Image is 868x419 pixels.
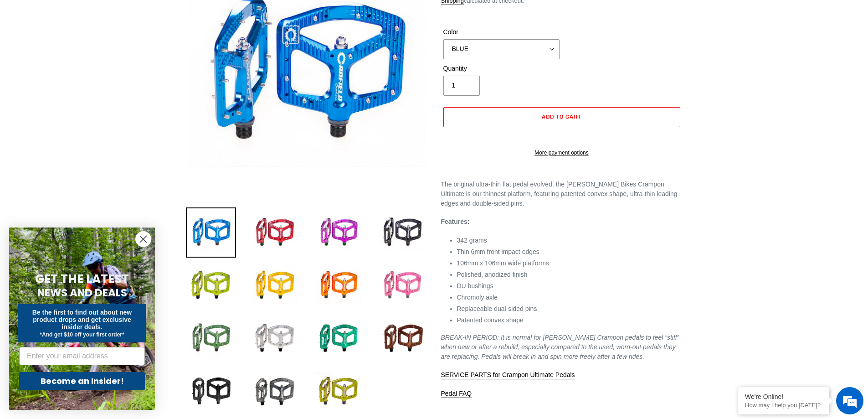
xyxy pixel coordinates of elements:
[40,331,124,338] span: *And get $10 off your first order*
[186,313,236,363] img: Load image into Gallery viewer, Crampon Ultimate Pedals
[35,271,129,287] span: GET THE LATEST
[186,207,236,258] img: Load image into Gallery viewer, Crampon Ultimate Pedals
[441,390,472,398] a: Pedal FAQ
[377,207,427,258] img: Load image into Gallery viewer, Crampon Ultimate Pedals
[745,393,822,400] div: We're Online!
[32,309,132,331] span: Be the first to find out about new product drops and get exclusive insider deals.
[19,372,145,390] button: Become an Insider!
[457,293,683,302] li: Chromoly axle
[135,231,151,247] button: Close dialog
[457,259,683,268] li: 106mm x 106mm wide platforms
[457,304,683,314] li: Replaceable dual-sided pins
[313,207,364,258] img: Load image into Gallery viewer, Crampon Ultimate Pedals
[186,260,236,310] img: Load image into Gallery viewer, Crampon Ultimate Pedals
[250,260,300,310] img: Load image into Gallery viewer, Crampon Ultimate Pedals
[457,316,524,324] span: Patented convex shape
[441,371,575,378] span: SERVICE PARTS for Crampon Ultimate Pedals
[313,313,364,363] img: Load image into Gallery viewer, Crampon Ultimate Pedals
[441,180,683,208] p: The original ultra-thin flat pedal evolved, the [PERSON_NAME] Bikes Crampon Ultimate is our thinn...
[250,366,300,416] img: Load image into Gallery viewer, Crampon Ultimate Pedals
[313,260,364,310] img: Load image into Gallery viewer, Crampon Ultimate Pedals
[457,270,683,279] li: Polished, anodized finish
[37,285,127,300] span: NEWS AND DEALS
[443,27,560,37] label: Color
[745,402,822,409] p: How may I help you today?
[457,236,683,245] li: 342 grams
[377,260,427,310] img: Load image into Gallery viewer, Crampon Ultimate Pedals
[441,334,679,360] em: BREAK-IN PERIOD: It is normal for [PERSON_NAME] Crampon pedals to feel “stiff” when new or after ...
[250,207,300,258] img: Load image into Gallery viewer, Crampon Ultimate Pedals
[441,218,470,225] strong: Features:
[443,149,680,157] a: More payment options
[457,247,683,257] li: Thin 6mm front impact edges
[441,371,575,379] a: SERVICE PARTS for Crampon Ultimate Pedals
[19,347,145,365] input: Enter your email address
[250,313,300,363] img: Load image into Gallery viewer, Crampon Ultimate Pedals
[377,313,427,363] img: Load image into Gallery viewer, Crampon Ultimate Pedals
[542,113,581,120] span: Add to cart
[457,281,683,291] li: DU bushings
[313,366,364,416] img: Load image into Gallery viewer, Crampon Ultimate Pedals
[443,64,560,73] label: Quantity
[186,366,236,416] img: Load image into Gallery viewer, Crampon Ultimate Pedals
[443,107,680,127] button: Add to cart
